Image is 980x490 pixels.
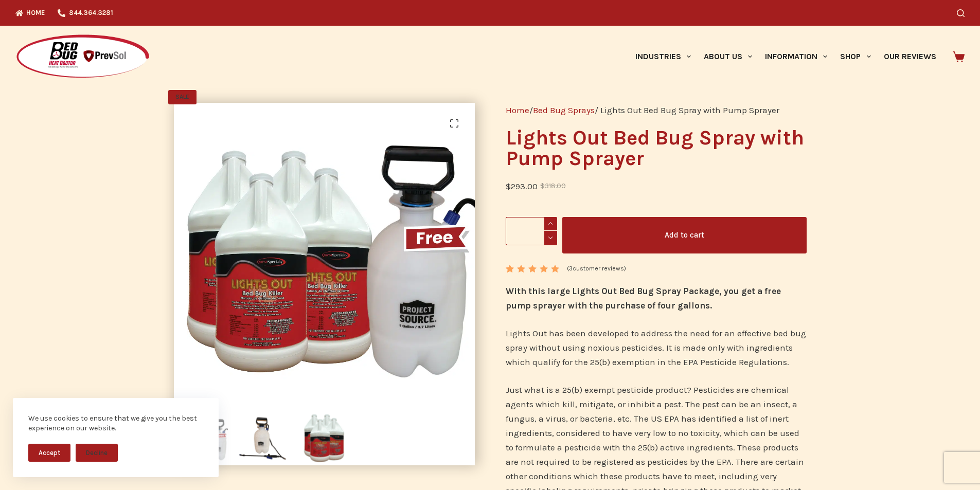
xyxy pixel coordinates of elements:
[697,26,758,87] a: About Us
[567,264,626,274] a: (3customer reviews)
[506,265,513,281] span: 3
[236,411,290,465] img: One Gallon Pump Sprayer for Bed Bug Spray
[540,182,545,190] span: $
[444,113,465,134] a: View full-screen image gallery
[506,181,538,191] bdi: 293.00
[8,4,39,35] button: Open LiveChat chat widget
[297,411,351,465] img: Four Gallons of Lights Out Bed Bug Spray
[506,181,511,191] span: $
[168,90,197,104] span: SALE
[834,26,877,87] a: Shop
[506,217,557,245] input: Product quantity
[506,286,781,311] strong: With this large Lights Out Bed Bug Spray Package, you get a free pump sprayer with the purchase o...
[76,444,118,462] button: Decline
[28,413,203,433] div: We use cookies to ensure that we give you the best experience on our website.
[174,247,475,258] a: Lights Out Bed Bug Spray - 4 Gallons with Free Pump Sprayer
[506,265,561,273] div: Rated 5.00 out of 5
[174,103,475,404] img: Lights Out Bed Bug Spray - 4 Gallons with Free Pump Sprayer
[540,182,566,190] bdi: 318.00
[957,9,965,17] button: Search
[506,128,807,169] h1: Lights Out Bed Bug Spray with Pump Sprayer
[506,326,807,369] p: Lights Out has been developed to address the need for an effective bed bug spray without using no...
[759,26,834,87] a: Information
[506,105,529,115] a: Home
[28,444,70,462] button: Accept
[629,26,697,87] a: Industries
[569,265,573,272] span: 3
[629,26,942,87] nav: Primary
[506,265,561,328] span: Rated out of 5 based on customer ratings
[877,26,942,87] a: Our Reviews
[506,103,807,117] nav: Breadcrumb
[562,217,807,253] button: Add to cart
[15,34,150,80] img: Prevsol/Bed Bug Heat Doctor
[533,105,595,115] a: Bed Bug Sprays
